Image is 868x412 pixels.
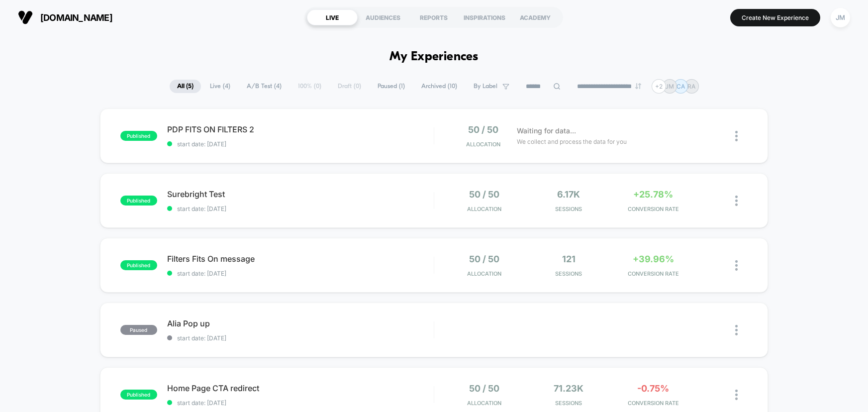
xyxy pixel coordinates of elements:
img: close [735,390,738,400]
span: Allocation [467,206,501,212]
button: JM [828,7,853,28]
span: 121 [562,254,576,264]
img: close [735,260,738,271]
span: +25.78% [633,189,673,200]
p: CA [676,83,685,90]
span: Paused ( 1 ) [370,80,412,93]
span: Filters Fits On message [167,254,434,264]
span: 50 / 50 [469,383,499,394]
div: + 2 [652,79,666,94]
span: 71.23k [554,383,583,394]
button: Create New Experience [730,9,820,26]
span: Sessions [529,206,608,212]
span: Waiting for data... [517,125,576,136]
div: INSPIRATIONS [459,9,510,25]
span: Sessions [529,270,608,277]
span: published [120,260,157,270]
span: published [120,390,157,400]
span: -0.75% [637,383,669,394]
div: ACADEMY [510,9,561,25]
span: Allocation [467,270,501,277]
h1: My Experiences [389,50,479,64]
span: Surebright Test [167,189,434,199]
span: 6.17k [557,189,580,200]
span: Home Page CTA redirect [167,383,434,393]
img: end [635,83,641,89]
span: 50 / 50 [469,254,499,264]
span: start date: [DATE] [167,140,434,148]
span: Archived ( 10 ) [414,80,465,93]
span: published [120,196,157,206]
span: CONVERSION RATE [613,270,693,277]
span: published [120,131,157,141]
span: paused [120,325,157,335]
span: start date: [DATE] [167,270,434,277]
span: Sessions [529,400,608,407]
span: Alia Pop up [167,318,434,328]
span: A/B Test ( 4 ) [239,80,289,93]
div: REPORTS [408,9,459,25]
span: Allocation [466,141,500,148]
p: JM [665,83,674,90]
span: start date: [DATE] [167,205,434,212]
div: LIVE [307,9,358,25]
img: Visually logo [18,10,33,25]
span: [DOMAIN_NAME] [40,12,112,23]
div: JM [831,8,850,27]
span: start date: [DATE] [167,334,434,342]
img: close [735,325,738,335]
span: PDP FITS ON FILTERS 2 [167,124,434,134]
span: By Label [474,83,497,90]
span: start date: [DATE] [167,399,434,407]
img: close [735,131,738,141]
span: CONVERSION RATE [613,400,693,407]
span: 50 / 50 [469,189,499,200]
img: close [735,196,738,206]
span: +39.96% [633,254,674,264]
span: Live ( 4 ) [202,80,238,93]
span: 50 / 50 [468,124,498,135]
div: AUDIENCES [358,9,408,25]
span: CONVERSION RATE [613,206,693,212]
p: RA [687,83,695,90]
span: Allocation [467,400,501,407]
span: All ( 5 ) [170,80,201,93]
button: [DOMAIN_NAME] [15,9,115,25]
span: We collect and process the data for you [517,137,627,146]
